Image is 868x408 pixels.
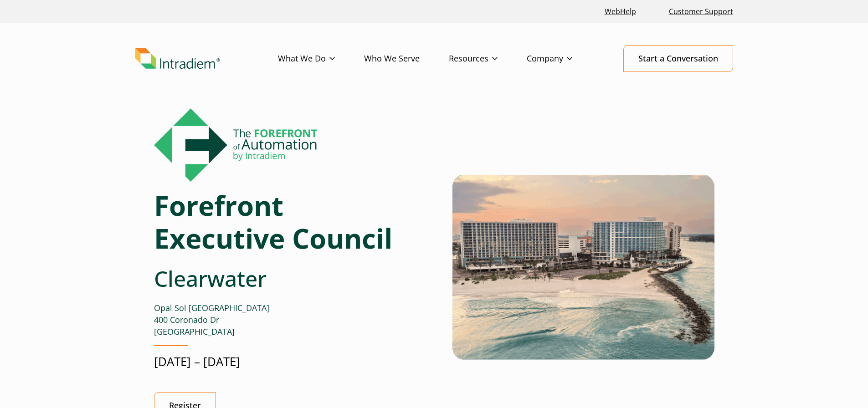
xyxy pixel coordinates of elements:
[527,46,601,72] a: Company
[601,2,640,21] a: Link opens in a new window
[154,353,423,370] p: [DATE] – [DATE]
[154,219,392,257] strong: Executive Council
[665,2,737,21] a: Customer Support
[278,46,364,72] a: What We Do
[623,45,733,72] a: Start a Conversation
[154,302,423,338] p: Opal Sol [GEOGRAPHIC_DATA] 400 Coronado Dr [GEOGRAPHIC_DATA]
[449,46,527,72] a: Resources
[154,187,283,224] strong: Forefront
[135,48,278,69] a: Link to homepage of Intradiem
[135,48,220,69] img: Intradiem
[154,265,423,292] h2: Clearwater
[154,108,317,182] img: The Forefront of Automation by Intradiem logo
[364,46,449,72] a: Who We Serve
